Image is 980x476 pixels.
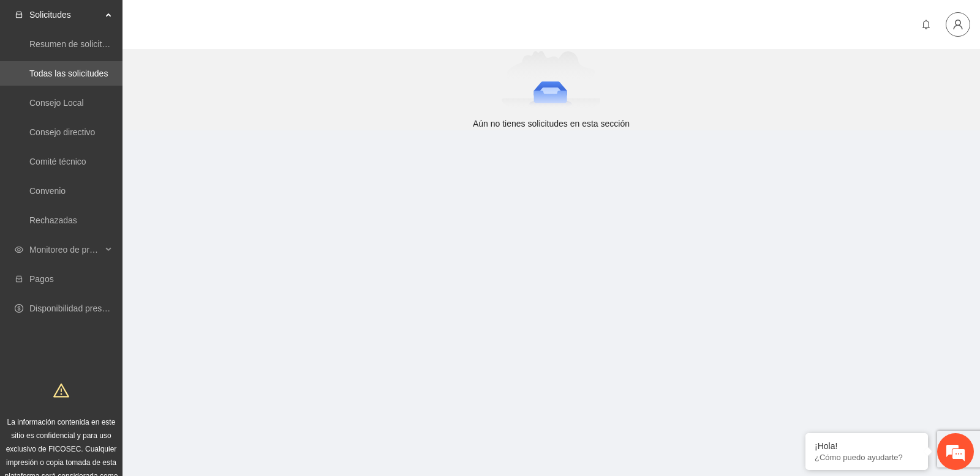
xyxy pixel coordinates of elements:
span: Monitoreo de proyectos [29,237,102,262]
a: Comité técnico [29,157,86,166]
a: Pagos [29,274,54,284]
span: Estamos en línea. [71,163,169,287]
a: Convenio [29,186,66,196]
button: user [946,12,970,37]
p: ¿Cómo puedo ayudarte? [815,453,919,462]
div: Chatee con nosotros ahora [64,62,206,78]
a: Todas las solicitudes [29,69,108,78]
span: Solicitudes [29,2,102,27]
a: Disponibilidad presupuestal [29,303,134,313]
a: Consejo directivo [29,127,95,137]
button: bell [916,15,936,34]
img: Aún no tienes solicitudes en esta sección [502,51,601,112]
a: Rechazadas [29,215,77,225]
span: eye [15,245,23,254]
div: Minimizar ventana de chat en vivo [201,6,230,35]
a: Consejo Local [29,98,84,108]
a: Resumen de solicitudes por aprobar [29,39,167,49]
span: warning [53,382,69,398]
div: Aún no tienes solicitudes en esta sección [127,117,975,130]
span: user [946,19,970,30]
div: ¡Hola! [815,441,919,451]
span: bell [917,20,935,29]
span: inbox [15,10,23,19]
textarea: Escriba su mensaje y pulse “Intro” [6,334,233,377]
